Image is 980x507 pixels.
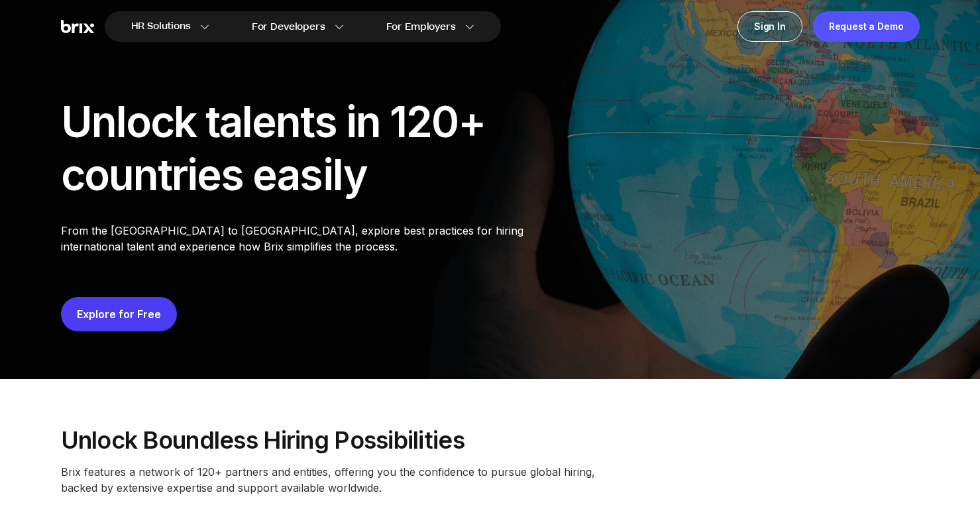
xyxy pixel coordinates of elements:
[737,11,802,42] a: Sign In
[61,297,177,331] button: Explore for Free
[61,20,94,34] img: Brix Logo
[61,464,604,496] p: Brix features a network of 120+ partners and entities, offering you the confidence to pursue glob...
[61,427,920,453] p: Unlock boundless hiring possibilities
[813,11,920,42] a: Request a Demo
[61,95,571,201] div: Unlock talents in 120+ countries easily
[131,16,191,37] span: HR Solutions
[386,20,456,34] span: For Employers
[77,308,161,321] a: Explore for Free
[252,20,325,34] span: For Developers
[61,223,571,254] p: From the [GEOGRAPHIC_DATA] to [GEOGRAPHIC_DATA], explore best practices for hiring international ...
